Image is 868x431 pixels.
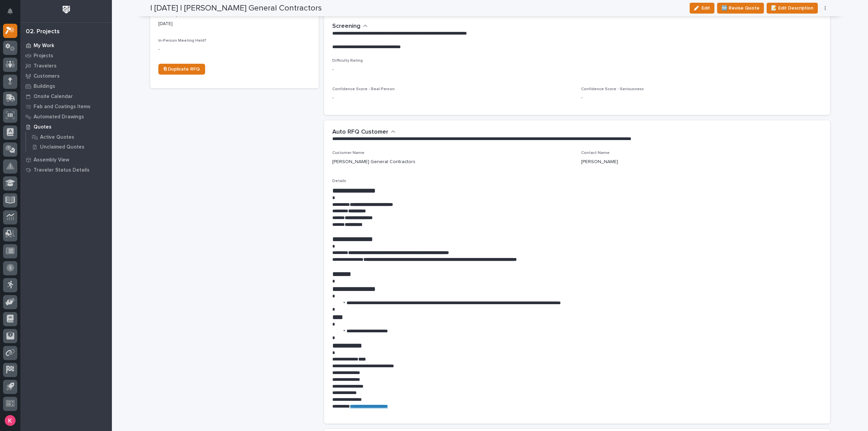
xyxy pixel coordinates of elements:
[20,122,112,132] a: Quotes
[20,61,112,71] a: Travelers
[34,104,91,110] p: Fab and Coatings Items
[20,101,112,112] a: Fab and Coatings Items
[60,3,73,16] img: Workspace Logo
[20,40,112,51] a: My Work
[158,20,311,27] p: [DATE]
[34,63,57,69] p: Travelers
[40,134,74,140] p: Active Quotes
[34,167,90,173] p: Traveler Status Details
[20,112,112,122] a: Automated Drawings
[332,23,368,30] button: Screening
[581,151,610,155] span: Contact Name
[332,129,396,136] button: Auto RFQ Customer
[3,413,17,428] button: users-avatar
[767,3,818,14] button: 📝 Edit Description
[581,158,618,165] p: [PERSON_NAME]
[332,66,822,73] p: -
[20,165,112,175] a: Traveler Status Details
[40,144,84,150] p: Unclaimed Quotes
[20,155,112,165] a: Assembly View
[332,94,573,101] p: -
[34,43,54,49] p: My Work
[34,157,69,163] p: Assembly View
[20,91,112,101] a: Onsite Calendar
[34,83,55,90] p: Buildings
[158,13,191,17] span: Date Requested
[8,8,17,19] div: Notifications
[158,39,206,43] span: In-Person Meeting Held?
[581,87,644,91] span: Confidence Score - Seriousness
[332,59,363,63] span: Difficulty Rating
[581,94,822,101] p: -
[332,129,388,136] h2: Auto RFQ Customer
[34,53,53,59] p: Projects
[332,179,346,183] span: Details
[717,3,764,14] button: 🆕 Revise Quote
[34,114,84,120] p: Automated Drawings
[702,5,710,11] span: Edit
[34,94,73,100] p: Onsite Calendar
[26,28,60,36] div: 02. Projects
[20,71,112,81] a: Customers
[332,158,415,165] p: [PERSON_NAME] General Contractors
[26,142,112,152] a: Unclaimed Quotes
[332,87,395,91] span: Confidence Score - Real Person
[158,64,205,75] a: ⎘ Duplicate RFQ
[722,4,759,12] span: 🆕 Revise Quote
[20,81,112,91] a: Buildings
[34,124,52,130] p: Quotes
[26,132,112,142] a: Active Quotes
[150,3,322,13] h2: | [DATE] | [PERSON_NAME] General Contractors
[158,46,311,53] p: -
[20,51,112,61] a: Projects
[3,4,17,18] button: Notifications
[332,151,364,155] span: Customer Name
[771,4,813,12] span: 📝 Edit Description
[34,73,60,79] p: Customers
[690,3,714,14] button: Edit
[164,67,200,72] span: ⎘ Duplicate RFQ
[332,23,360,30] h2: Screening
